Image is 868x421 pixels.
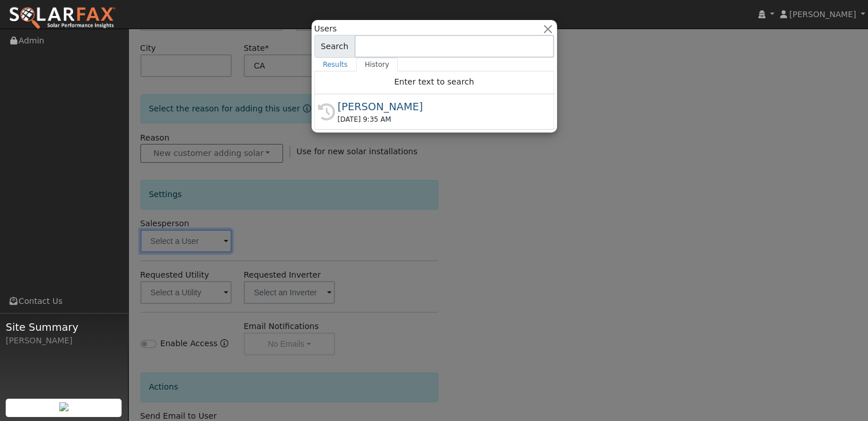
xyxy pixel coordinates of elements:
span: Users [314,23,337,35]
div: [PERSON_NAME] [338,99,541,114]
a: History [356,58,398,71]
div: [PERSON_NAME] [6,335,122,347]
i: History [318,103,335,121]
span: Enter text to search [394,77,474,86]
img: SolarFax [9,6,116,30]
span: Search [314,35,355,58]
span: [PERSON_NAME] [789,10,856,19]
span: Site Summary [6,319,122,335]
div: [DATE] 9:35 AM [338,114,541,125]
img: retrieve [59,402,68,411]
a: Results [314,58,357,71]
